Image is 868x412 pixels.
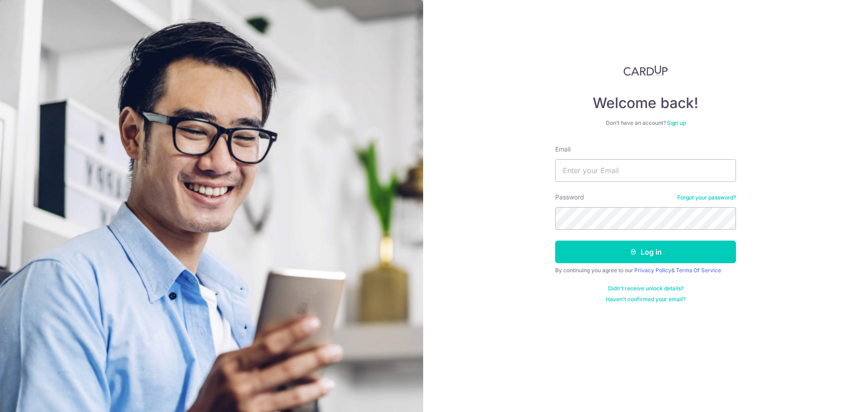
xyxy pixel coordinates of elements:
img: CardUp Logo [623,65,668,76]
a: Privacy Policy [634,267,671,274]
a: Forgot your password? [677,194,736,201]
a: Didn't receive unlock details? [608,285,684,292]
label: Password [555,193,584,202]
button: Log in [555,241,736,263]
div: Don’t have an account? [555,119,736,127]
input: Enter your Email [555,159,736,182]
a: Terms Of Service [676,267,721,274]
h4: Welcome back! [555,94,736,112]
a: Haven't confirmed your email? [606,296,685,303]
label: Email [555,145,571,154]
div: By continuing you agree to our & [555,267,736,274]
a: Sign up [667,119,686,126]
